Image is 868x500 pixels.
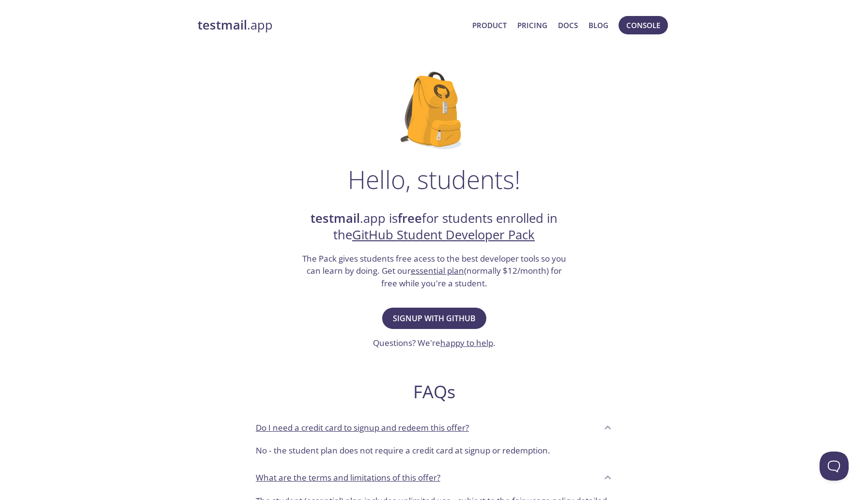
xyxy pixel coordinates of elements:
[411,265,464,276] a: essential plan
[248,381,620,403] h2: FAQs
[310,210,360,227] strong: testmail
[440,337,493,348] a: happy to help
[589,19,608,31] a: Blog
[301,210,567,244] h2: .app is for students enrolled in the
[248,440,620,465] div: Do I need a credit card to signup and redeem this offer?
[352,226,535,243] a: GitHub Student Developer Pack
[517,19,547,31] a: Pricing
[256,471,440,484] p: What are the terms and limitations of this offer?
[820,452,849,481] iframe: Help Scout Beacon - Open
[393,312,476,325] span: Signup with GitHub
[619,16,668,34] button: Console
[248,465,620,491] div: What are the terms and limitations of this offer?
[472,19,507,31] a: Product
[382,308,486,329] button: Signup with GitHub
[348,165,520,194] h1: Hello, students!
[398,210,422,227] strong: free
[248,414,620,440] div: Do I need a credit card to signup and redeem this offer?
[198,17,465,33] a: testmail.app
[301,252,567,290] h3: The Pack gives students free acess to the best developer tools so you can learn by doing. Get our...
[373,337,496,349] h3: Questions? We're .
[198,16,247,33] strong: testmail
[256,444,612,457] p: No - the student plan does not require a credit card at signup or redemption.
[256,422,469,434] p: Do I need a credit card to signup and redeem this offer?
[558,19,578,31] a: Docs
[401,72,468,149] img: github-student-backpack.png
[626,19,660,31] span: Console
